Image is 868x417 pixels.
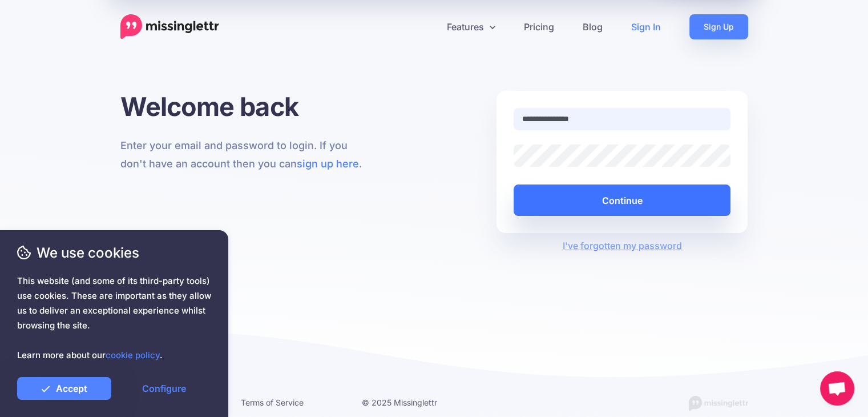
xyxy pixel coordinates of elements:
span: We use cookies [17,243,211,263]
a: I've forgotten my password [563,240,682,251]
div: Open chat [820,371,854,406]
a: cookie policy [106,350,160,360]
a: Terms of Service [241,398,304,407]
span: This website (and some of its third-party tools) use cookies. These are important as they allow u... [17,274,211,363]
p: Enter your email and password to login. If you don't have an account then you can . [120,137,372,173]
a: Configure [117,377,211,400]
h1: Welcome back [120,91,372,122]
button: Continue [514,185,731,216]
a: sign up here [297,158,359,170]
a: Sign In [617,14,675,39]
li: © 2025 Missinglettr [362,395,466,410]
a: Blog [568,14,617,39]
a: Features [433,14,510,39]
a: Pricing [510,14,568,39]
a: Accept [17,377,111,400]
a: Sign Up [689,14,748,39]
